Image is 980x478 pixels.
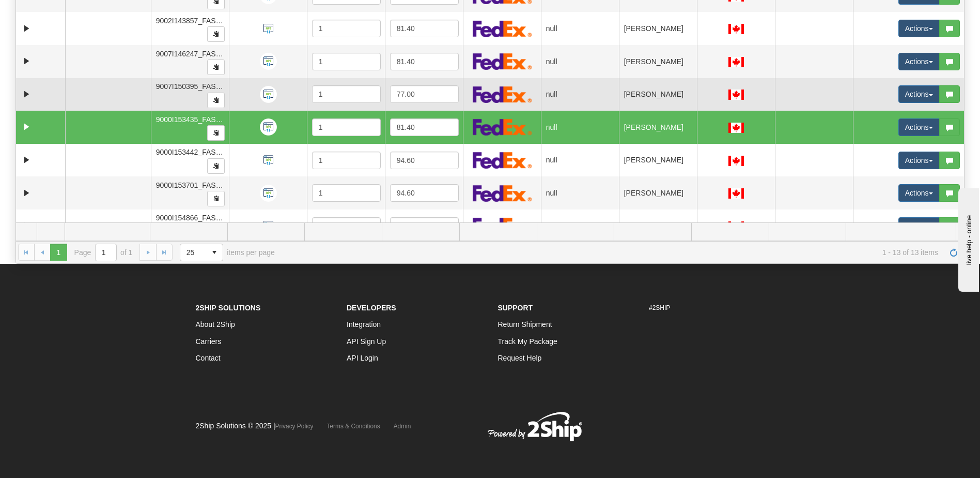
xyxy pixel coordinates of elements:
img: FedEx [473,185,532,202]
td: null [541,210,619,243]
img: CA [728,123,744,133]
button: Copy to clipboard [207,125,225,141]
a: Expand [20,154,33,167]
input: Page 1 [96,244,116,261]
td: null [541,111,619,144]
span: 9007I146247_FASUS [156,50,226,58]
span: 1 - 13 of 13 items [289,248,938,257]
img: CA [728,156,744,166]
img: CA [728,24,744,34]
button: Actions [898,118,940,136]
a: Carriers [196,337,222,346]
button: Copy to clipboard [207,26,225,42]
a: Expand [20,121,33,133]
img: API [260,20,277,37]
a: Expand [20,219,33,232]
span: select [206,244,223,261]
img: FedEx [473,152,532,169]
a: Contact [196,354,221,362]
img: CA [728,221,744,232]
img: CA [728,89,744,100]
td: [PERSON_NAME] [619,176,697,210]
a: Expand [20,187,33,200]
a: Terms & Conditions [327,423,380,430]
strong: Developers [347,304,396,312]
button: Actions [898,152,940,169]
button: Copy to clipboard [207,158,225,174]
span: 9000I153701_FASUS [156,181,226,189]
span: 9002I143857_FASUS [156,17,226,25]
img: API [260,152,277,169]
a: Integration [347,320,381,328]
a: Request Help [498,354,542,362]
td: null [541,176,619,210]
td: null [541,12,619,45]
button: Actions [898,53,940,70]
h6: #2SHIP [649,305,785,311]
img: FedEx [473,20,532,37]
img: API [260,118,277,136]
img: API [260,185,277,202]
span: 2Ship Solutions © 2025 | [196,422,314,430]
button: Actions [898,184,940,202]
span: Page sizes drop down [180,244,223,261]
td: [PERSON_NAME] [619,111,697,144]
td: [PERSON_NAME] [619,210,697,243]
td: [PERSON_NAME] [619,78,697,111]
div: live help - online [8,9,96,17]
td: [PERSON_NAME] [619,45,697,78]
button: Copy to clipboard [207,93,225,108]
a: Privacy Policy [275,423,314,430]
td: null [541,78,619,111]
img: CA [728,57,744,67]
td: [PERSON_NAME] [619,144,697,177]
img: API [260,86,277,103]
strong: Support [498,304,533,312]
a: Admin [394,423,411,430]
strong: 2Ship Solutions [196,304,261,312]
a: Expand [20,88,33,101]
button: Copy to clipboard [207,191,225,206]
span: 9000I153435_FASUS [156,115,226,124]
button: Copy to clipboard [207,59,225,75]
a: API Login [347,354,378,362]
td: null [541,45,619,78]
td: [PERSON_NAME] [619,12,697,45]
span: 9000I154866_FASUS [156,214,226,222]
a: About 2Ship [196,320,235,328]
a: Return Shipment [498,320,552,328]
button: Actions [898,20,940,37]
img: FedEx [473,86,532,103]
a: Track My Package [498,337,557,346]
iframe: chat widget [956,186,979,292]
img: FedEx [473,118,532,136]
span: Page 1 [50,244,67,260]
img: FedEx [473,217,532,234]
img: API [260,217,277,234]
span: items per page [180,244,275,261]
span: 25 [186,247,200,258]
button: Actions [898,217,940,235]
a: API Sign Up [347,337,386,346]
td: null [541,144,619,177]
a: Expand [20,22,33,35]
img: FedEx [473,53,532,70]
span: Page of 1 [74,244,133,261]
a: Refresh [945,244,962,260]
span: 9000I153442_FASUS [156,148,226,156]
span: 9007I150395_FASUS [156,82,226,91]
a: Expand [20,55,33,68]
button: Actions [898,85,940,103]
img: API [260,53,277,70]
img: CA [728,188,744,199]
